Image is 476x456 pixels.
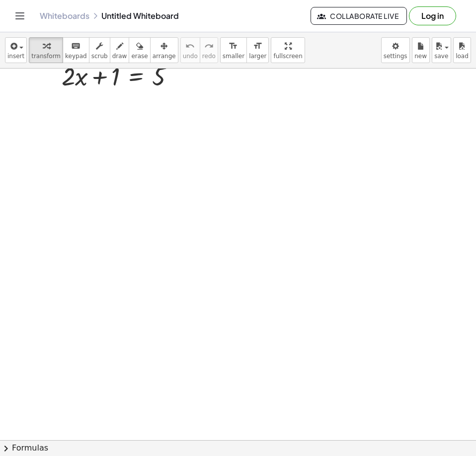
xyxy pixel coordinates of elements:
button: Collaborate Live [311,7,407,25]
button: insert [5,37,27,63]
span: draw [112,53,127,60]
span: smaller [223,53,244,60]
span: larger [249,53,266,60]
button: transform [29,37,63,63]
button: save [432,37,451,63]
i: format_size [253,40,262,52]
span: Collaborate Live [319,11,398,20]
span: undo [183,53,198,60]
span: new [414,53,427,60]
button: Toggle navigation [12,8,28,24]
button: scrub [89,37,110,63]
span: redo [202,53,216,60]
i: redo [204,40,214,52]
button: load [453,37,471,63]
span: erase [131,53,148,60]
button: keyboardkeypad [63,37,89,63]
span: keypad [65,53,87,60]
button: settings [381,37,410,63]
span: fullscreen [273,53,302,60]
button: Log in [409,6,456,25]
span: settings [384,53,407,60]
i: keyboard [71,40,80,52]
span: load [456,53,469,60]
span: save [434,53,448,60]
button: format_sizesmaller [220,37,247,63]
span: arrange [153,53,176,60]
button: erase [129,37,150,63]
button: redoredo [200,37,218,63]
button: draw [110,37,130,63]
span: scrub [91,53,108,60]
span: insert [7,53,24,60]
i: format_size [229,40,238,52]
button: arrange [150,37,178,63]
i: undo [185,40,195,52]
a: Whiteboards [40,11,89,21]
button: format_sizelarger [246,37,269,63]
span: transform [31,53,61,60]
button: fullscreen [271,37,305,63]
button: undoundo [180,37,200,63]
button: new [412,37,430,63]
